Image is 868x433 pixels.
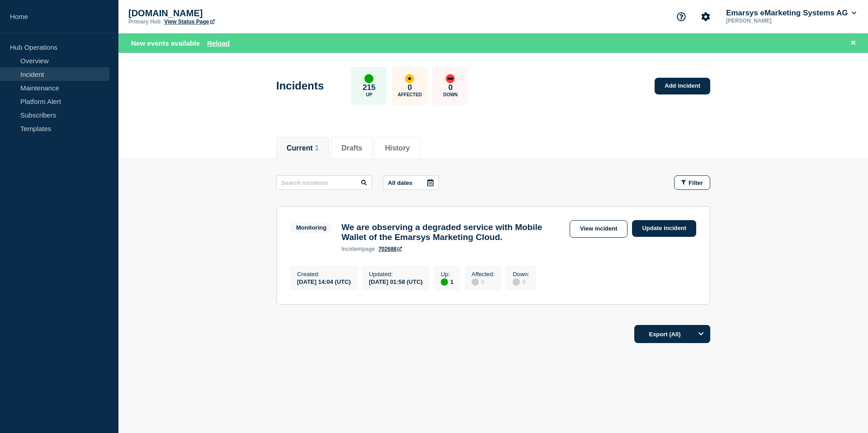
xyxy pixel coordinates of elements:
[472,278,479,286] div: disabled
[366,92,372,97] p: Up
[513,271,529,278] p: Down :
[398,92,422,97] p: Affected
[131,39,200,47] span: New events available
[441,278,448,286] div: up
[672,7,691,26] button: Support
[570,220,628,238] a: View incident
[297,278,351,285] div: [DATE] 14:04 (UTC)
[207,39,230,47] button: Reload
[655,78,710,94] a: Add incident
[385,144,410,152] button: History
[297,271,351,278] p: Created :
[674,175,710,190] button: Filter
[290,222,332,233] span: Monitoring
[378,246,402,252] a: 702688
[315,144,319,152] span: 1
[443,92,458,97] p: Down
[632,220,696,237] a: Update incident
[287,144,319,152] button: Current 1
[634,325,710,343] button: Export (All)
[446,74,455,83] div: down
[405,74,414,83] div: affected
[369,278,423,285] div: [DATE] 01:58 (UTC)
[128,8,309,19] p: [DOMAIN_NAME]
[363,83,375,92] p: 215
[696,7,715,26] button: Account settings
[341,144,362,152] button: Drafts
[513,278,529,286] div: 0
[441,271,453,278] p: Up :
[164,19,214,25] a: View Status Page
[689,179,703,186] span: Filter
[276,80,324,92] h1: Incidents
[369,271,423,278] p: Updated :
[692,325,710,343] button: Options
[341,246,362,252] span: incident
[364,74,373,83] div: up
[128,19,160,25] p: Primary Hub
[472,278,495,286] div: 0
[472,271,495,278] p: Affected :
[341,246,375,252] p: page
[276,175,372,190] input: Search incidents
[513,278,520,286] div: disabled
[448,83,453,92] p: 0
[341,222,565,242] h3: We are observing a degraded service with Mobile Wallet of the Emarsys Marketing Cloud.
[408,83,412,92] p: 0
[388,179,412,186] p: All dates
[383,175,439,190] button: All dates
[724,9,858,18] button: Emarsys eMarketing Systems AG
[724,18,818,24] p: [PERSON_NAME]
[441,278,453,286] div: 1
